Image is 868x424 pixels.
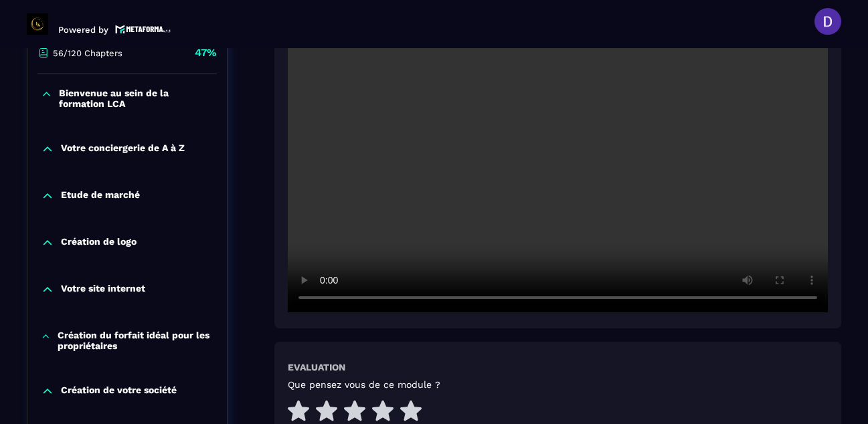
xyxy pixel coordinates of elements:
[195,45,217,60] p: 47%
[61,189,140,203] p: Etude de marché
[288,379,440,390] h5: Que pensez vous de ce module ?
[288,362,345,373] h6: Evaluation
[61,142,185,156] p: Votre conciergerie de A à Z
[61,283,145,296] p: Votre site internet
[61,236,137,249] p: Création de logo
[58,330,213,351] p: Création du forfait idéal pour les propriétaires
[59,88,213,109] p: Bienvenue au sein de la formation LCA
[27,13,48,35] img: logo-branding
[61,385,177,398] p: Création de votre société
[115,23,171,35] img: logo
[53,48,122,58] p: 56/120 Chapters
[58,25,108,35] p: Powered by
